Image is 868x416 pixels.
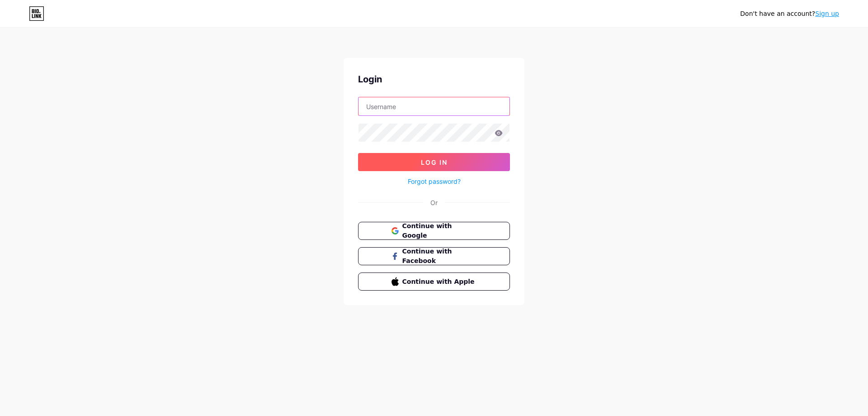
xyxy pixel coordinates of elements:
button: Continue with Google [358,222,510,240]
input: Username [359,97,509,115]
a: Forgot password? [408,177,461,186]
button: Continue with Facebook [358,247,510,265]
span: Continue with Google [402,221,477,240]
div: Login [358,72,510,86]
div: Or [430,198,438,207]
a: Sign up [815,10,839,17]
span: Continue with Facebook [402,247,477,266]
span: Continue with Apple [402,277,477,287]
div: Don't have an account? [740,9,839,19]
span: Log In [421,158,448,166]
button: Continue with Apple [358,273,510,291]
button: Log In [358,153,510,171]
